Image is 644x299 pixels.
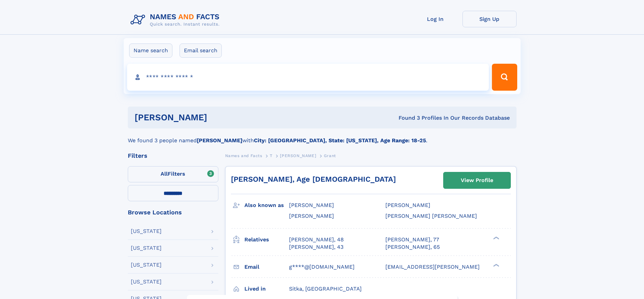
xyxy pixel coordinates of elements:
a: T [270,151,272,160]
div: Browse Locations [128,209,218,215]
b: City: [GEOGRAPHIC_DATA], State: [US_STATE], Age Range: 18-25 [254,137,426,144]
h3: Relatives [244,234,289,245]
a: [PERSON_NAME], 43 [289,243,343,251]
div: Filters [128,153,218,159]
h3: Also known as [244,200,289,211]
h3: Email [244,261,289,273]
img: Logo Names and Facts [128,11,225,29]
div: [US_STATE] [131,262,162,268]
div: ❯ [492,236,500,240]
div: Found 3 Profiles In Our Records Database [303,114,510,122]
a: [PERSON_NAME] [280,151,316,160]
a: Log In [408,11,462,27]
a: Sign Up [462,11,517,27]
span: [EMAIL_ADDRESS][PERSON_NAME] [385,264,480,270]
a: View Profile [444,172,510,188]
div: [US_STATE] [131,245,162,251]
div: We found 3 people named with . [128,128,517,145]
a: [PERSON_NAME], 48 [289,236,344,243]
h1: [PERSON_NAME] [135,113,303,122]
span: [PERSON_NAME] [PERSON_NAME] [385,213,477,219]
input: search input [127,64,489,91]
h3: Lived in [244,283,289,295]
div: View Profile [461,173,493,188]
span: All [161,171,168,177]
div: ❯ [492,263,500,267]
span: [PERSON_NAME] [280,153,316,158]
span: Grant [324,153,336,158]
button: Search Button [492,64,517,91]
a: [PERSON_NAME], 77 [385,236,439,243]
a: [PERSON_NAME], Age [DEMOGRAPHIC_DATA] [231,175,396,183]
div: [US_STATE] [131,229,162,234]
a: Names and Facts [225,151,262,160]
span: T [270,153,272,158]
span: [PERSON_NAME] [289,213,334,219]
div: [US_STATE] [131,279,162,285]
span: [PERSON_NAME] [385,202,430,208]
b: [PERSON_NAME] [197,137,242,144]
span: [PERSON_NAME] [289,202,334,208]
label: Name search [129,43,172,58]
label: Email search [180,43,222,58]
a: [PERSON_NAME], 65 [385,243,440,251]
label: Filters [128,166,218,182]
span: Sitka, [GEOGRAPHIC_DATA] [289,286,362,292]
